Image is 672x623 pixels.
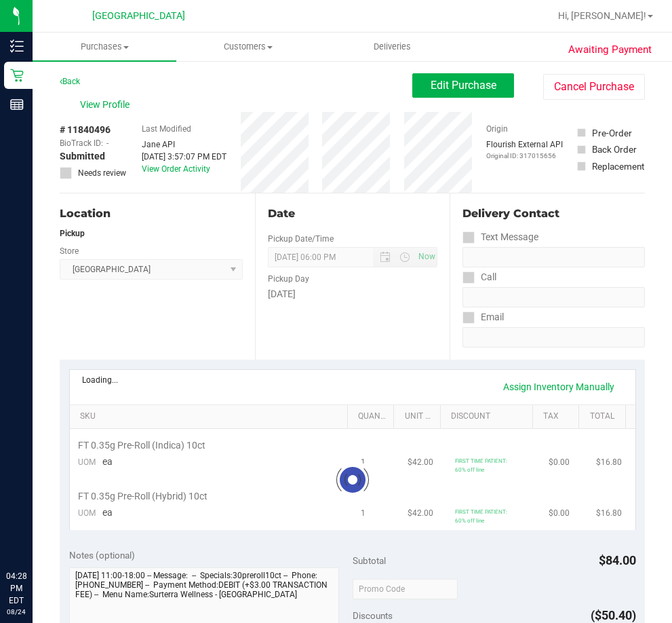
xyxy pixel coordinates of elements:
[142,164,210,174] a: View Order Activity
[268,287,438,301] div: [DATE]
[591,608,636,622] span: ($50.40)
[176,33,320,61] a: Customers
[10,98,24,111] inline-svg: Reports
[60,229,85,238] strong: Pickup
[268,273,309,285] label: Pickup Day
[462,267,496,287] label: Call
[353,555,386,566] span: Subtotal
[431,79,496,92] span: Edit Purchase
[142,138,226,151] div: Jane API
[60,77,80,86] a: Back
[60,137,103,149] span: BioTrack ID:
[268,233,334,245] label: Pickup Date/Time
[33,41,176,53] span: Purchases
[462,287,645,307] input: Format: (999) 999-9999
[592,143,637,156] div: Back Order
[592,126,632,140] div: Pre-Order
[412,73,514,98] button: Edit Purchase
[10,39,24,53] inline-svg: Inventory
[60,245,79,257] label: Store
[543,74,645,100] button: Cancel Purchase
[558,10,646,21] span: Hi, [PERSON_NAME]!
[568,42,652,58] span: Awaiting Payment
[405,411,435,422] a: Unit Price
[592,159,644,173] div: Replacement
[69,550,135,561] span: Notes (optional)
[268,206,438,222] div: Date
[451,411,528,422] a: Discount
[353,579,458,599] input: Promo Code
[486,151,563,161] p: Original ID: 317015656
[486,138,563,161] div: Flourish External API
[142,123,191,135] label: Last Modified
[177,41,319,53] span: Customers
[486,123,508,135] label: Origin
[60,123,111,137] span: # 11840496
[320,33,464,61] a: Deliveries
[142,151,226,163] div: [DATE] 3:57:07 PM EDT
[599,553,636,567] span: $84.00
[494,375,623,398] a: Assign Inventory Manually
[60,149,105,164] span: Submitted
[462,247,645,267] input: Format: (999) 999-9999
[358,411,389,422] a: Quantity
[78,167,126,179] span: Needs review
[590,411,620,422] a: Total
[462,227,538,247] label: Text Message
[462,307,504,327] label: Email
[60,206,243,222] div: Location
[106,137,108,149] span: -
[6,570,26,607] p: 04:28 PM EDT
[6,607,26,617] p: 08/24
[33,33,176,61] a: Purchases
[80,411,342,422] a: SKU
[80,98,134,112] span: View Profile
[10,69,24,82] inline-svg: Retail
[462,206,645,222] div: Delivery Contact
[355,41,429,53] span: Deliveries
[543,411,574,422] a: Tax
[82,375,118,385] div: Loading...
[92,10,185,22] span: [GEOGRAPHIC_DATA]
